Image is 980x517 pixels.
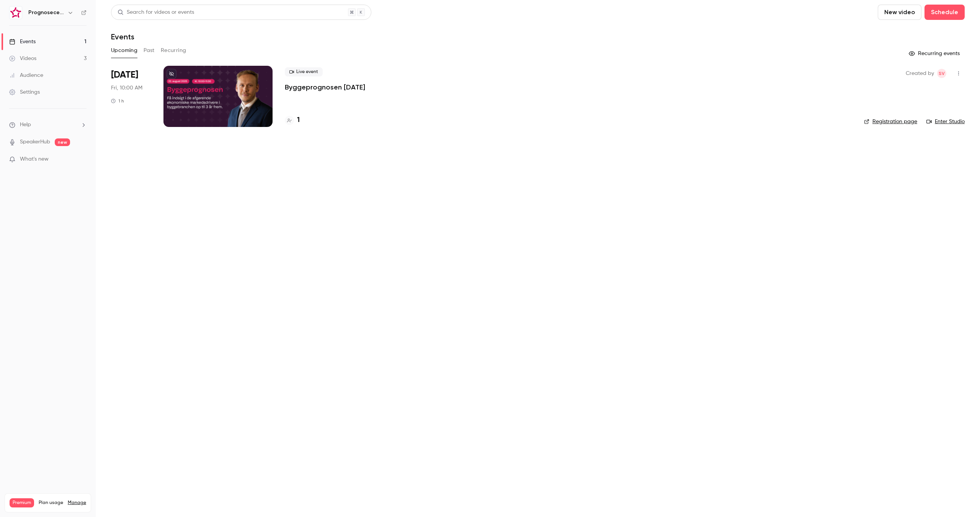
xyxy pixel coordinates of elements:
img: logo_orange.svg [12,12,18,18]
div: Keywords by Traffic [85,45,129,50]
span: Simon Vollmer [937,69,946,78]
button: Past [144,44,155,57]
a: Byggeprognosen [DATE] [285,83,365,92]
h4: 1 [297,115,300,125]
span: Live event [285,67,323,76]
img: tab_keywords_by_traffic_grey.svg [76,44,82,50]
li: help-dropdown-opener [9,121,87,129]
div: Audience [9,72,43,79]
span: Created by [906,69,934,78]
button: New video [878,5,921,20]
div: Aug 22 Fri, 10:00 AM (Europe/Copenhagen) [111,66,151,127]
img: tab_domain_overview_orange.svg [21,44,27,50]
div: Search for videos or events [118,8,194,16]
a: SpeakerHub [20,138,50,146]
div: Domain: [DOMAIN_NAME] [20,20,84,26]
a: Manage [68,500,86,506]
div: v 4.0.25 [21,12,38,18]
button: Recurring [161,44,186,57]
span: Premium [10,498,34,507]
a: Registration page [864,118,917,125]
span: Help [20,121,31,129]
button: Upcoming [111,44,137,57]
span: What's new [20,155,49,163]
img: Prognosecenteret | Powered by Hubexo [10,7,22,19]
div: Events [9,38,36,46]
span: Fri, 10:00 AM [111,84,142,92]
span: SV [939,69,945,78]
a: Enter Studio [926,118,965,125]
h1: Events [111,32,134,41]
span: [DATE] [111,69,138,81]
div: Settings [9,88,40,96]
div: Domain Overview [29,45,69,50]
button: Schedule [924,5,965,20]
button: Recurring events [905,47,965,60]
span: Plan usage [39,500,63,506]
a: 1 [285,115,300,125]
span: new [55,138,70,146]
div: Videos [9,55,36,62]
img: website_grey.svg [12,20,18,26]
h6: Prognosecenteret | Powered by Hubexo [28,9,64,16]
div: 1 h [111,98,124,104]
